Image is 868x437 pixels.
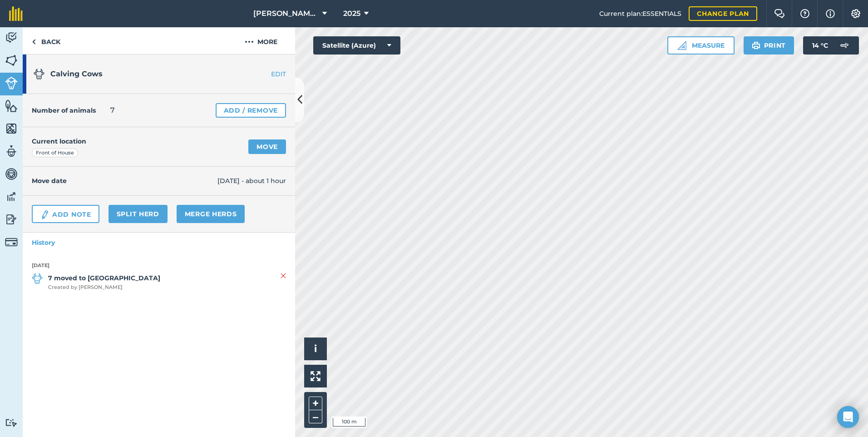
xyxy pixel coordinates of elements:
button: – [309,410,322,423]
img: svg+xml;base64,PD94bWwgdmVyc2lvbj0iMS4wIiBlbmNvZGluZz0idXRmLTgiPz4KPCEtLSBHZW5lcmF0b3I6IEFkb2JlIE... [5,167,18,181]
a: Change plan [689,6,757,21]
a: Split herd [108,205,168,223]
img: svg+xml;base64,PD94bWwgdmVyc2lvbj0iMS4wIiBlbmNvZGluZz0idXRmLTgiPz4KPCEtLSBHZW5lcmF0b3I6IEFkb2JlIE... [5,31,18,45]
button: i [304,338,327,360]
a: History [23,233,295,253]
span: Calving Cows [50,70,103,78]
img: svg+xml;base64,PHN2ZyB4bWxucz0iaHR0cDovL3d3dy53My5vcmcvMjAwMC9zdmciIHdpZHRoPSIyMCIgaGVpZ2h0PSIyNC... [245,36,254,47]
img: svg+xml;base64,PD94bWwgdmVyc2lvbj0iMS4wIiBlbmNvZGluZz0idXRmLTgiPz4KPCEtLSBHZW5lcmF0b3I6IEFkb2JlIE... [835,36,853,55]
a: EDIT [238,70,295,79]
strong: [DATE] [32,262,286,270]
img: Ruler icon [677,41,686,50]
img: svg+xml;base64,PD94bWwgdmVyc2lvbj0iMS4wIiBlbmNvZGluZz0idXRmLTgiPz4KPCEtLSBHZW5lcmF0b3I6IEFkb2JlIE... [32,273,43,284]
a: Add Note [32,205,99,223]
a: Back [23,27,69,54]
button: 14 °C [803,36,859,55]
span: [DATE] - about 1 hour [217,176,286,186]
span: Current plan : ESSENTIALS [599,9,681,19]
img: svg+xml;base64,PD94bWwgdmVyc2lvbj0iMS4wIiBlbmNvZGluZz0idXRmLTgiPz4KPCEtLSBHZW5lcmF0b3I6IEFkb2JlIE... [5,144,18,158]
h4: Current location [32,136,86,146]
span: 7 [110,105,115,116]
img: svg+xml;base64,PHN2ZyB4bWxucz0iaHR0cDovL3d3dy53My5vcmcvMjAwMC9zdmciIHdpZHRoPSIxOSIgaGVpZ2h0PSIyNC... [752,40,760,51]
div: Open Intercom Messenger [837,406,859,428]
div: Front of House [32,149,78,158]
span: 14 ° C [812,36,828,55]
h4: Move date [32,176,217,186]
img: svg+xml;base64,PHN2ZyB4bWxucz0iaHR0cDovL3d3dy53My5vcmcvMjAwMC9zdmciIHdpZHRoPSI5IiBoZWlnaHQ9IjI0Ii... [32,36,36,47]
img: svg+xml;base64,PD94bWwgdmVyc2lvbj0iMS4wIiBlbmNvZGluZz0idXRmLTgiPz4KPCEtLSBHZW5lcmF0b3I6IEFkb2JlIE... [5,77,18,89]
img: svg+xml;base64,PD94bWwgdmVyc2lvbj0iMS4wIiBlbmNvZGluZz0idXRmLTgiPz4KPCEtLSBHZW5lcmF0b3I6IEFkb2JlIE... [5,236,18,248]
span: i [314,343,317,354]
img: svg+xml;base64,PHN2ZyB4bWxucz0iaHR0cDovL3d3dy53My5vcmcvMjAwMC9zdmciIHdpZHRoPSI1NiIgaGVpZ2h0PSI2MC... [5,99,18,113]
button: + [309,397,322,410]
a: Add / Remove [216,103,286,118]
img: Two speech bubbles overlapping with the left bubble in the forefront [774,9,785,18]
img: A question mark icon [799,9,810,18]
h4: Number of animals [32,105,96,115]
a: Move [248,139,286,154]
button: Print [744,36,794,55]
strong: 7 moved to [GEOGRAPHIC_DATA] [48,273,160,283]
img: svg+xml;base64,PD94bWwgdmVyc2lvbj0iMS4wIiBlbmNvZGluZz0idXRmLTgiPz4KPCEtLSBHZW5lcmF0b3I6IEFkb2JlIE... [34,69,44,79]
img: svg+xml;base64,PHN2ZyB4bWxucz0iaHR0cDovL3d3dy53My5vcmcvMjAwMC9zdmciIHdpZHRoPSIxNyIgaGVpZ2h0PSIxNy... [826,8,835,19]
img: fieldmargin Logo [9,6,23,21]
img: A cog icon [850,9,861,18]
img: svg+xml;base64,PD94bWwgdmVyc2lvbj0iMS4wIiBlbmNvZGluZz0idXRmLTgiPz4KPCEtLSBHZW5lcmF0b3I6IEFkb2JlIE... [5,418,18,427]
button: Satellite (Azure) [313,36,400,55]
span: Created by [PERSON_NAME] [48,283,160,292]
img: svg+xml;base64,PHN2ZyB4bWxucz0iaHR0cDovL3d3dy53My5vcmcvMjAwMC9zdmciIHdpZHRoPSIyMiIgaGVpZ2h0PSIzMC... [281,270,286,281]
img: svg+xml;base64,PHN2ZyB4bWxucz0iaHR0cDovL3d3dy53My5vcmcvMjAwMC9zdmciIHdpZHRoPSI1NiIgaGVpZ2h0PSI2MC... [5,122,18,135]
img: Four arrows, one pointing top left, one top right, one bottom right and the last bottom left [311,371,321,381]
img: svg+xml;base64,PHN2ZyB4bWxucz0iaHR0cDovL3d3dy53My5vcmcvMjAwMC9zdmciIHdpZHRoPSI1NiIgaGVpZ2h0PSI2MC... [5,54,18,67]
button: Measure [667,36,735,55]
span: [PERSON_NAME][GEOGRAPHIC_DATA] [253,8,319,19]
img: svg+xml;base64,PD94bWwgdmVyc2lvbj0iMS4wIiBlbmNvZGluZz0idXRmLTgiPz4KPCEtLSBHZW5lcmF0b3I6IEFkb2JlIE... [5,213,18,226]
img: svg+xml;base64,PD94bWwgdmVyc2lvbj0iMS4wIiBlbmNvZGluZz0idXRmLTgiPz4KPCEtLSBHZW5lcmF0b3I6IEFkb2JlIE... [5,190,18,204]
span: 2025 [343,8,360,19]
img: svg+xml;base64,PD94bWwgdmVyc2lvbj0iMS4wIiBlbmNvZGluZz0idXRmLTgiPz4KPCEtLSBHZW5lcmF0b3I6IEFkb2JlIE... [40,209,50,220]
button: More [227,27,295,54]
a: Merge Herds [177,205,245,223]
